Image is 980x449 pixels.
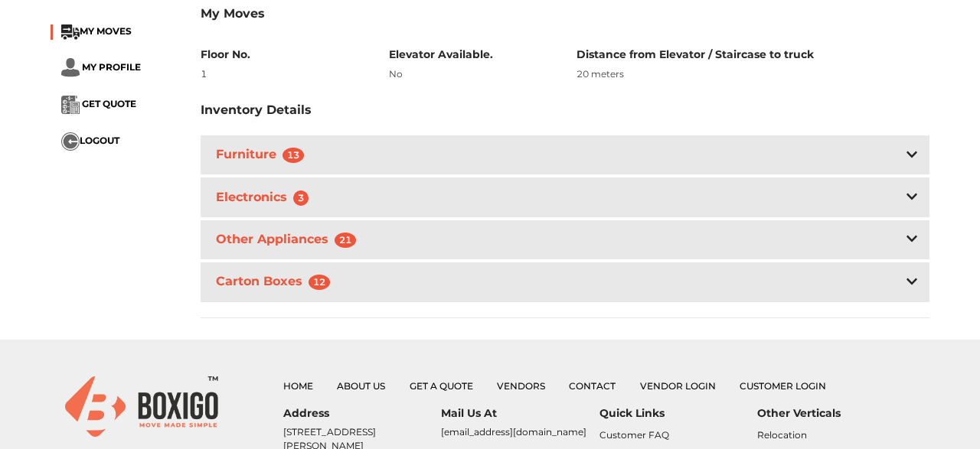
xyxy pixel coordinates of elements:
[201,6,929,21] h3: My Moves
[201,102,312,117] h3: Inventory Details
[283,380,313,392] a: Home
[757,407,915,420] h6: Other Verticals
[389,48,554,61] h6: Elevator Available.
[61,25,132,37] a: ...MY MOVES
[61,132,119,151] button: ...LOGOUT
[213,144,313,166] h3: Furniture
[61,24,80,40] img: ...
[201,67,365,81] div: 1
[577,48,929,61] h6: Distance from Elevator / Staircase to truck
[389,67,554,81] div: No
[757,429,807,441] a: Relocation
[410,380,473,392] a: Get a Quote
[213,229,365,251] h3: Other Appliances
[61,58,80,77] img: ...
[213,187,318,209] h3: Electronics
[293,190,309,206] span: 3
[61,61,141,73] a: ... MY PROFILE
[82,61,141,73] span: MY PROFILE
[82,98,136,109] span: GET QUOTE
[283,148,304,163] span: 13
[65,376,218,437] img: boxigo_logo_small
[497,380,545,392] a: Vendors
[740,380,826,392] a: Customer Login
[61,96,80,114] img: ...
[599,407,757,420] h6: Quick Links
[599,429,669,441] a: Customer FAQ
[80,25,132,37] span: MY MOVES
[577,67,929,81] div: 20 meters
[337,380,385,392] a: About Us
[80,135,119,146] span: LOGOUT
[283,407,441,420] h6: Address
[309,275,330,290] span: 12
[569,380,616,392] a: Contact
[201,48,365,61] h6: Floor No.
[640,380,716,392] a: Vendor Login
[213,271,339,293] h3: Carton Boxes
[61,98,136,109] a: ... GET QUOTE
[61,132,80,151] img: ...
[441,407,599,420] h6: Mail Us At
[335,233,356,248] span: 21
[441,426,586,438] a: [EMAIL_ADDRESS][DOMAIN_NAME]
